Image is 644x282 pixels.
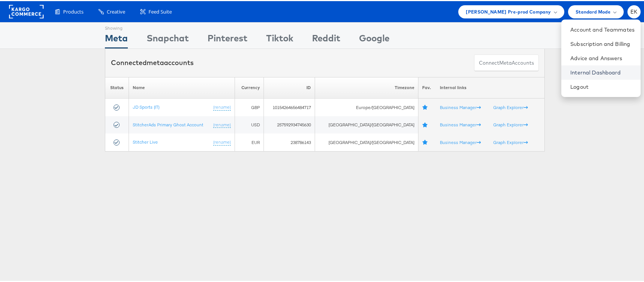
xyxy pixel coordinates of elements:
a: (rename) [213,121,231,127]
span: [PERSON_NAME] Pre-prod Company [466,7,551,15]
a: Advice and Answers [570,53,635,61]
a: Stitcher Live [133,138,158,144]
a: Business Manager [440,121,481,126]
a: Graph Explorer [493,103,528,109]
span: Standard Mode [576,7,611,15]
span: Feed Suite [148,7,172,14]
span: EK [630,8,638,13]
td: [GEOGRAPHIC_DATA]/[GEOGRAPHIC_DATA] [315,132,418,150]
div: Showing [105,21,128,30]
th: Name [129,76,235,97]
td: 238786143 [264,132,315,150]
a: StitcherAds Primary Ghost Account [133,121,203,126]
td: 257592934745630 [264,115,315,133]
td: 10154264656484717 [264,97,315,115]
a: JD Sports (IT) [133,103,159,109]
td: [GEOGRAPHIC_DATA]/[GEOGRAPHIC_DATA] [315,115,418,133]
a: Logout [570,82,635,89]
th: Timezone [315,76,418,97]
div: Connected accounts [111,57,194,67]
span: Products [63,7,83,14]
div: Meta [105,30,128,47]
th: Status [105,76,129,97]
div: Pinterest [208,30,247,47]
button: ConnectmetaAccounts [474,53,539,70]
td: Europe/[GEOGRAPHIC_DATA] [315,97,418,115]
a: Internal Dashboard [570,68,635,75]
a: Graph Explorer [493,138,528,144]
a: Subscription and Billing [570,39,635,47]
div: Reddit [312,30,340,47]
th: Currency [235,76,264,97]
div: Google [359,30,389,47]
th: ID [264,76,315,97]
a: Account and Teammates [570,25,635,32]
a: (rename) [213,138,231,144]
a: Graph Explorer [493,121,528,126]
a: Business Manager [440,138,481,144]
a: (rename) [213,103,231,109]
td: EUR [235,132,264,150]
span: Creative [107,7,125,14]
div: Tiktok [266,30,293,47]
td: USD [235,115,264,133]
div: Snapchat [147,30,189,47]
span: meta [147,57,164,66]
span: meta [499,58,512,65]
a: Business Manager [440,103,481,109]
td: GBP [235,97,264,115]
